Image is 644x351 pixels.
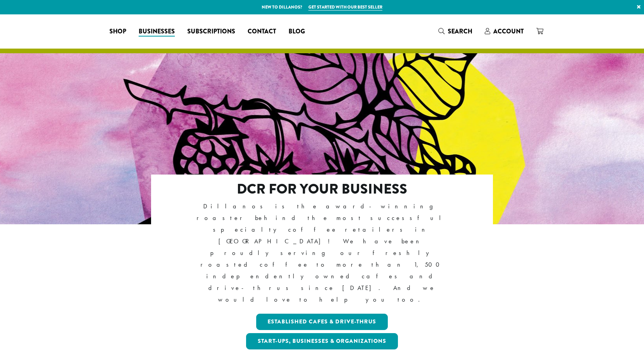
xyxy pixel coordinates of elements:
a: Search [432,25,479,38]
span: Blog [289,27,305,37]
span: Search [448,27,472,36]
span: Businesses [139,27,175,37]
p: Dillanos is the award-winning roaster behind the most successful specialty coffee retailers in [G... [185,201,459,306]
span: Account [493,27,524,36]
a: Established Cafes & Drive-Thrus [256,314,388,330]
a: Start-ups, Businesses & Organizations [246,333,398,349]
span: Contact [248,27,276,37]
span: Subscriptions [187,27,235,37]
h2: DCR FOR YOUR BUSINESS [185,181,459,197]
a: Shop [103,25,132,38]
a: Get started with our best seller [308,4,382,10]
span: Shop [109,27,126,37]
